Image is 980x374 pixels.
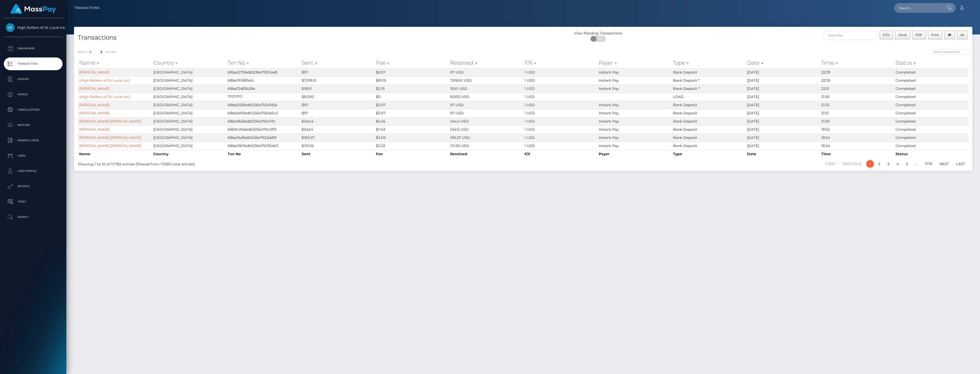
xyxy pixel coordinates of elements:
[79,78,130,83] a: (High Rollers of St Lucie Inc)
[449,85,523,93] td: 18.61 USD
[226,117,301,125] td: 68ba18d2bdb1236e792411fc
[672,150,746,158] th: Type
[6,137,60,144] p: Manage Users
[449,101,523,109] td: 97 USD
[820,68,894,76] td: 22:39
[523,125,597,134] td: 1 USD
[226,134,301,142] td: 68ba16afbdb1236e7923dd19
[226,150,301,158] th: Txn No
[300,85,375,93] td: $18.61
[226,109,301,117] td: 68ba1e93bdb1236e7924b5c2
[4,42,63,55] a: Dashboard
[4,134,63,147] a: Manage Users
[672,85,746,93] td: Bank Deposit *
[672,109,746,117] td: Bank Deposit
[6,91,60,98] p: Payees
[449,68,523,76] td: 97 USD
[152,150,226,158] th: Country
[932,49,969,55] input: Search transactions
[899,33,907,37] span: Excel
[883,33,890,37] span: CSV
[300,68,375,76] td: $97
[820,85,894,93] td: 22:21
[226,58,301,68] th: Txn No: activate to sort column ascending
[599,78,619,83] span: Instant Pay
[375,142,449,150] td: $3.32
[152,125,226,134] td: [GEOGRAPHIC_DATA]
[375,117,449,125] td: $5.45
[4,149,63,162] a: Links
[672,68,746,76] td: Bank Deposit
[672,76,746,85] td: Bank Deposit *
[746,125,820,134] td: [DATE]
[875,160,883,168] a: 2
[375,58,449,68] th: Fee: activate to sort column ascending
[449,134,523,142] td: 169.27 USD
[820,101,894,109] td: 21:32
[152,134,226,142] td: [GEOGRAPHIC_DATA]
[4,211,63,223] a: Search
[523,142,597,150] td: 1 USD
[449,109,523,117] td: 97 USD
[300,142,375,150] td: $131.65
[894,76,969,85] td: Completed
[820,58,894,68] th: Time: activate to sort column ascending
[903,160,911,168] a: 5
[820,109,894,117] td: 21:31
[523,68,597,76] td: 1 USD
[78,49,116,55] label: Show entries
[79,86,109,91] a: [PERSON_NAME]
[599,86,619,91] span: Instant Pay
[937,160,952,168] a: Next
[894,125,969,134] td: Completed
[746,117,820,125] td: [DATE]
[449,58,523,68] th: Received: activate to sort column ascending
[78,58,152,68] th: Name: activate to sort column ascending
[152,142,226,150] td: [GEOGRAPHIC_DATA]
[672,58,746,68] th: Type: activate to sort column ascending
[300,109,375,117] td: $97
[300,101,375,109] td: $97
[922,160,935,168] a: 1779
[672,142,746,150] td: Bank Deposit
[375,68,449,76] td: $2.97
[6,213,60,221] p: Search
[820,125,894,134] td: 18:52
[87,49,106,55] select: Showentries
[79,111,109,115] a: [PERSON_NAME]
[599,119,619,124] span: Instant Pay
[820,134,894,142] td: 18:24
[894,3,942,13] input: Search...
[79,135,141,140] a: [PERSON_NAME] [PERSON_NAME]
[375,150,449,158] th: Fee
[375,125,449,134] td: $7.43
[746,150,820,158] th: Date
[880,31,893,39] button: CSV
[152,109,226,117] td: [GEOGRAPHIC_DATA]
[226,142,301,150] td: 68ba13b7bdb1236e79239463
[6,152,60,160] p: Links
[894,93,969,101] td: Completed
[4,195,63,208] a: Taxes
[746,85,820,93] td: [DATE]
[6,75,60,83] p: Ledger
[226,93,301,101] td: 7777777
[894,134,969,142] td: Completed
[152,76,226,85] td: [GEOGRAPHIC_DATA]
[449,142,523,150] td: 131.65 USD
[6,183,60,190] p: API Keys
[960,33,964,37] span: All
[672,101,746,109] td: Bank Deposit
[375,134,449,142] td: $3.69
[152,101,226,109] td: [GEOGRAPHIC_DATA]
[300,58,375,68] th: Sent: activate to sort column ascending
[449,76,523,85] td: 7,918.51 USD
[375,85,449,93] td: $2.19
[672,125,746,134] td: Bank Deposit
[300,125,375,134] td: $542.5
[4,119,63,131] a: Batches
[300,76,375,85] td: $7,918.51
[375,109,449,117] td: $2.97
[6,23,15,32] img: High Rollers of St Lucie Inc
[523,101,597,109] td: 1 USD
